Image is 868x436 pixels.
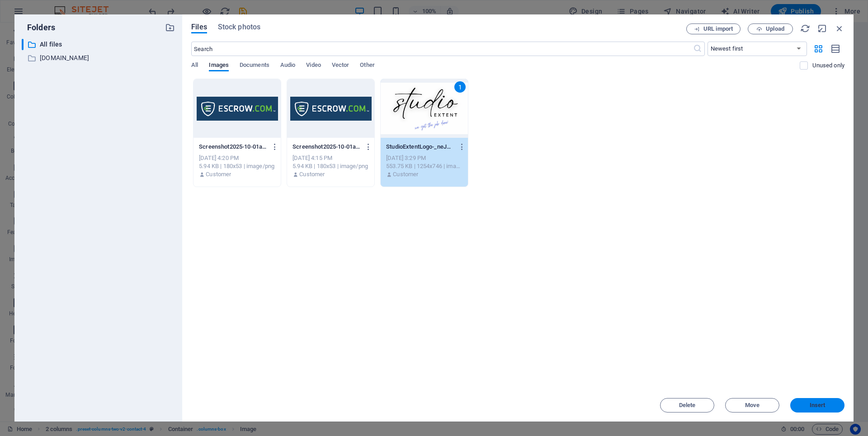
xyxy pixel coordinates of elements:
div: [DATE] 4:15 PM [292,154,369,162]
p: Customer [393,170,418,178]
p: Customer [299,170,325,178]
button: Delete [660,398,714,413]
button: Upload [748,23,793,34]
span: All [191,60,198,72]
span: Video [306,60,321,72]
div: 5.94 KB | 180x53 | image/png [199,162,275,170]
div: 553.75 KB | 1254x746 | image/png [386,162,462,170]
span: Stock photos [218,22,260,33]
p: Folders [22,22,55,33]
span: Insert [810,403,826,408]
p: Displays only files that are not in use on the website. Files added during this session can still... [812,61,844,70]
span: Documents [240,60,269,72]
i: Minimize [817,23,827,33]
span: Move [745,403,759,408]
span: URL import [703,26,733,32]
p: Customer [206,170,231,178]
input: Search [191,42,693,56]
span: Vector [332,60,349,72]
i: Reload [800,23,810,33]
span: Delete [679,403,696,408]
button: Insert [790,398,844,413]
p: [DOMAIN_NAME] [40,53,158,63]
div: 5.94 KB | 180x53 | image/png [292,162,369,170]
p: Screenshot2025-10-01at17.14.49-I-Qeezp2xbXHWLKy2nhMzw.png [199,143,267,151]
span: Files [191,22,207,33]
div: ​ [22,39,24,50]
p: Screenshot2025-10-01at17.14.49-pz6WFzuopJHV1puVWXDemA.png [292,143,360,151]
p: StudioExtentLogo-_neJNQZMbWVFna_hY1KZPQ.png [386,143,454,151]
div: [DATE] 4:20 PM [199,154,275,162]
span: Upload [766,26,784,32]
span: Images [209,60,229,72]
div: [DOMAIN_NAME] [22,52,175,64]
i: Create new folder [165,23,175,33]
button: URL import [686,23,741,34]
span: Other [360,60,374,72]
button: Move [725,398,779,413]
p: All files [40,39,158,50]
div: [DATE] 3:29 PM [386,154,462,162]
i: Close [835,23,844,33]
span: Audio [280,60,295,72]
div: 1 [454,81,466,93]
